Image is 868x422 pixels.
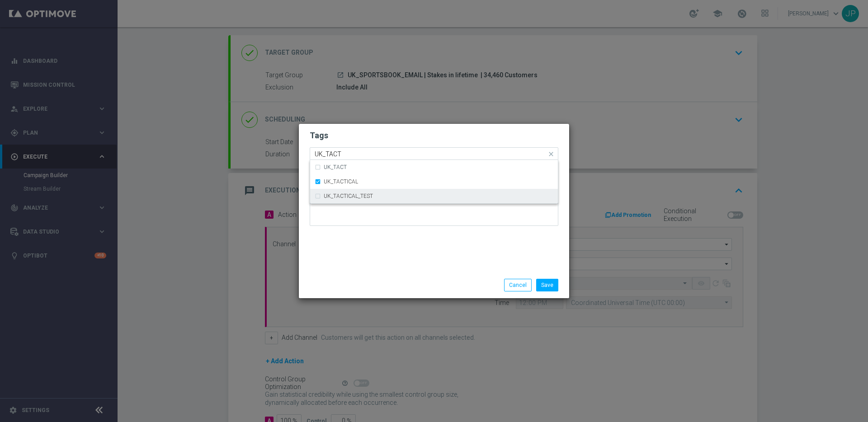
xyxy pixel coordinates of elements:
[504,279,532,291] button: Cancel
[315,160,553,174] div: UK_TACT
[324,164,347,170] label: UK_TACT
[536,279,558,291] button: Save
[315,174,553,189] div: UK_TACTICAL
[310,147,558,160] ng-select: UK_TACTICAL
[324,179,358,184] label: UK_TACTICAL
[315,189,553,203] div: UK_TACTICAL_TEST
[310,130,558,141] h2: Tags
[310,160,558,204] ng-dropdown-panel: Options list
[324,193,373,199] label: UK_TACTICAL_TEST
